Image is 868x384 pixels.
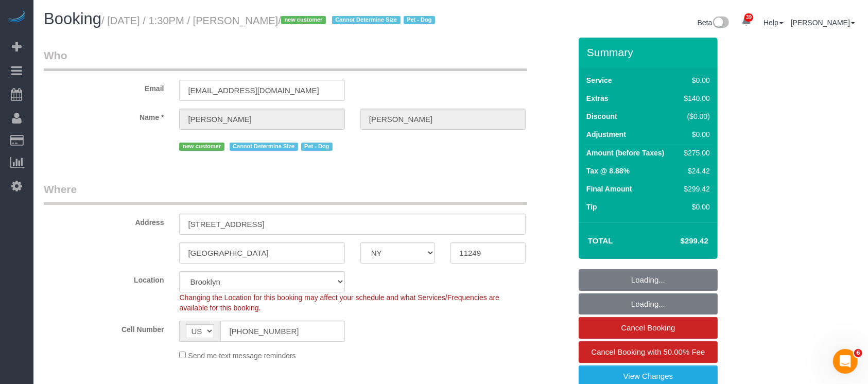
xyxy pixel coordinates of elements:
[744,13,753,22] span: 39
[791,19,855,27] a: [PERSON_NAME]
[6,10,27,25] img: Automaid Logo
[450,242,526,264] input: Zip Code
[179,80,344,101] input: Email
[854,349,862,357] span: 6
[404,16,435,24] span: Pet - Dog
[44,48,527,71] legend: Who
[680,202,710,212] div: $0.00
[698,19,730,27] a: Beta
[36,321,171,335] label: Cell Number
[680,184,710,194] div: $299.42
[586,129,626,139] label: Adjustment
[36,214,171,228] label: Address
[680,93,710,103] div: $140.00
[680,111,710,121] div: ($0.00)
[586,148,664,158] label: Amount (before Taxes)
[332,16,401,24] span: Cannot Determine Size
[230,143,298,151] span: Cannot Determine Size
[586,75,612,85] label: Service
[833,349,858,374] iframe: Intercom live chat
[179,293,499,312] span: Changing the Location for this booking may affect your schedule and what Services/Frequencies are...
[179,242,344,264] input: City
[281,16,326,24] span: new customer
[586,93,609,103] label: Extras
[712,16,729,30] img: New interface
[736,10,756,33] a: 39
[763,19,784,27] a: Help
[587,46,713,58] h3: Summary
[680,129,710,139] div: $0.00
[650,237,708,246] h4: $299.42
[301,143,333,151] span: Pet - Dog
[188,352,296,360] span: Send me text message reminders
[586,111,617,121] label: Discount
[44,182,527,205] legend: Where
[579,341,718,363] a: Cancel Booking with 50.00% Fee
[680,148,710,158] div: $275.00
[680,75,710,85] div: $0.00
[36,80,171,94] label: Email
[586,184,632,194] label: Final Amount
[592,347,705,356] span: Cancel Booking with 50.00% Fee
[36,109,171,123] label: Name *
[278,15,438,26] span: /
[586,166,630,176] label: Tax @ 8.88%
[179,109,344,130] input: First Name
[101,15,438,26] small: / [DATE] / 1:30PM / [PERSON_NAME]
[579,317,718,339] a: Cancel Booking
[44,10,101,28] span: Booking
[179,143,224,151] span: new customer
[588,236,613,245] strong: Total
[360,109,526,130] input: Last Name
[586,202,597,212] label: Tip
[680,166,710,176] div: $24.42
[36,271,171,285] label: Location
[220,321,344,342] input: Cell Number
